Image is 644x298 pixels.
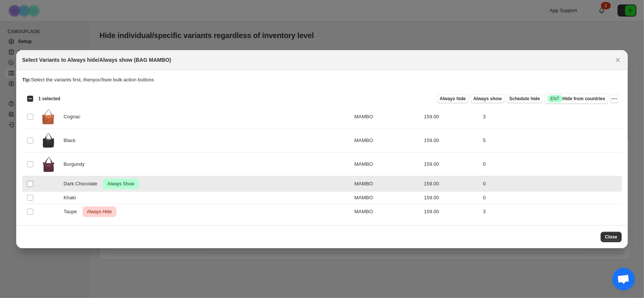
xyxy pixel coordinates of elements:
[481,204,622,219] td: 3
[481,128,622,152] td: 5
[106,179,136,188] span: Always Show
[38,96,60,102] span: 1 selected
[422,191,480,204] td: 159.00
[613,55,623,65] button: Close
[22,77,31,83] strong: Tip:
[352,176,422,191] td: MAMBO
[610,94,619,103] button: More actions
[64,208,81,215] span: Taupe
[39,107,58,126] img: MAMBO0224C1_17e19115-96ca-4643-a429-14c89a601d4b.jpg
[601,232,622,242] button: Close
[481,191,622,204] td: 0
[506,94,543,103] button: Schedule hide
[64,194,80,202] span: Khaki
[352,128,422,152] td: MAMBO
[551,96,560,102] span: ENT
[612,268,635,290] div: Chat abierto
[86,207,113,216] span: Always Hide
[545,93,608,104] button: SuccessENTHide from countries
[437,94,469,103] button: Always hide
[352,152,422,176] td: MAMBO
[605,234,618,240] span: Close
[422,176,480,191] td: 159.00
[422,152,480,176] td: 159.00
[481,176,622,191] td: 0
[422,204,480,219] td: 159.00
[422,105,480,128] td: 159.00
[470,94,505,103] button: Always show
[39,155,58,174] img: MAMBO0224BUR2_3917fe20-0bd2-4095-8dfe-3822fca690cf.jpg
[481,152,622,176] td: 0
[64,180,101,188] span: Dark Chocolate
[22,56,171,64] h2: Select Variants to Always hide/Always show (BAG MAMBO)
[548,95,605,102] span: Hide from countries
[352,191,422,204] td: MAMBO
[473,96,502,102] span: Always show
[64,137,80,144] span: Black
[39,131,58,150] img: Diseno_sin_titulo-2_964e74d2-870c-4737-a44a-71a4f9967570.png
[64,113,85,121] span: Cognac
[22,76,622,84] p: Select the variants first, then you'll see bulk action buttons
[352,105,422,128] td: MAMBO
[64,160,89,168] span: Burgundy
[481,105,622,128] td: 3
[440,96,466,102] span: Always hide
[352,204,422,219] td: MAMBO
[422,128,480,152] td: 159.00
[509,96,540,102] span: Schedule hide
